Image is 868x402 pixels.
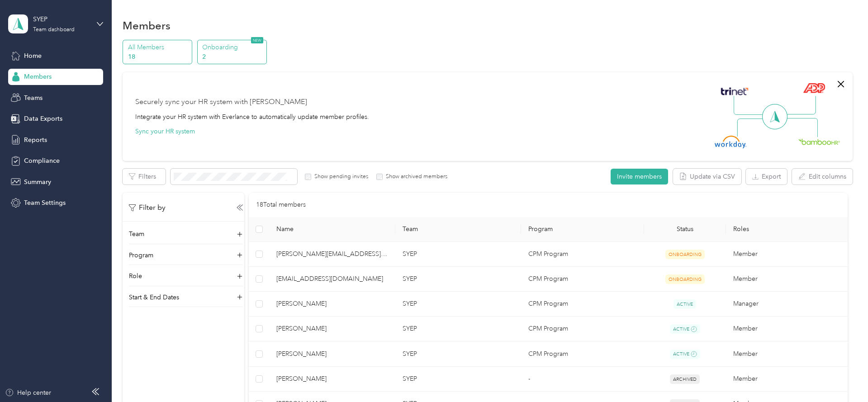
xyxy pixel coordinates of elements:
td: Manager [726,292,852,317]
img: Line Left Down [737,118,768,137]
p: 18 Total members [256,200,306,210]
span: [PERSON_NAME] [276,349,388,359]
td: SYEP [395,242,522,267]
span: Compliance [24,156,60,166]
span: [PERSON_NAME] [276,299,388,309]
iframe: Everlance-gr Chat Button Frame [817,351,868,402]
div: Securely sync your HR system with [PERSON_NAME] [135,97,307,108]
td: Member [726,317,852,342]
td: ONBOARDING [644,242,726,267]
td: ONBOARDING [644,267,726,292]
span: ACTIVE [674,299,696,309]
span: ARCHIVED [670,374,700,384]
p: 2 [202,52,264,61]
span: Teams [24,93,43,103]
th: Roles [726,217,852,242]
span: NEW [251,37,263,43]
h1: Members [123,21,171,30]
label: Show pending invites [311,173,368,181]
p: 18 [128,52,190,61]
th: Team [395,217,522,242]
td: CPM Program [521,267,644,292]
span: ONBOARDING [665,250,705,259]
td: Member [726,267,852,292]
td: sheila.hooper@commonpoint.org [269,242,395,267]
span: [EMAIL_ADDRESS][DOMAIN_NAME] [276,274,388,284]
td: CPM Program [521,292,644,317]
img: Line Left Up [734,96,765,115]
td: CPM Program [521,317,644,342]
p: Onboarding [202,43,264,52]
img: BambooHR [798,138,840,145]
p: Team [129,229,144,239]
span: ACTIVE [670,324,701,334]
td: SYEP [395,341,522,367]
td: - [521,367,644,392]
p: Start & End Dates [129,293,179,302]
img: Trinet [719,85,750,98]
span: [PERSON_NAME][EMAIL_ADDRESS][PERSON_NAME][DOMAIN_NAME] [276,249,388,259]
th: Program [521,217,644,242]
label: Show archived members [383,173,447,181]
img: Line Right Up [784,96,816,115]
div: Integrate your HR system with Everlance to automatically update member profiles. [135,112,369,122]
button: Help center [5,388,51,397]
span: Data Exports [24,114,62,123]
button: Update via CSV [673,169,741,184]
td: SYEP [395,367,522,392]
td: CPM Program [521,341,644,367]
span: [PERSON_NAME] [276,374,388,384]
td: Member [726,341,852,367]
td: Member [726,242,852,267]
td: Jordan Obrein [269,341,395,367]
span: Name [276,225,388,233]
span: Summary [24,177,51,187]
p: All Members [128,43,190,52]
button: Sync your HR system [135,127,195,136]
td: Wilton Gomez [269,367,395,392]
p: Program [129,251,153,260]
span: Team Settings [24,198,66,208]
span: Members [24,72,52,81]
span: ACTIVE [670,350,701,359]
td: CPM Program [521,242,644,267]
img: Line Right Down [786,118,818,137]
p: Filter by [129,202,166,213]
td: SYEP [395,317,522,342]
button: Invite members [611,169,668,184]
td: zoritz@commonpoint.org [269,267,395,292]
button: Export [746,169,787,184]
div: Team dashboard [33,27,75,33]
img: ADP [803,83,825,93]
img: Workday [715,136,746,148]
span: [PERSON_NAME] [276,324,388,334]
td: SYEP [395,267,522,292]
th: Status [644,217,726,242]
span: ONBOARDING [665,274,705,284]
button: Edit columns [792,169,853,184]
th: Name [269,217,395,242]
div: SYEP [33,14,90,24]
td: Katrina Rose [269,317,395,342]
span: Home [24,51,42,61]
span: Reports [24,135,47,145]
td: Adam Fier [269,292,395,317]
p: Role [129,271,142,281]
td: SYEP [395,292,522,317]
td: Member [726,367,852,392]
button: Filters [123,169,166,184]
